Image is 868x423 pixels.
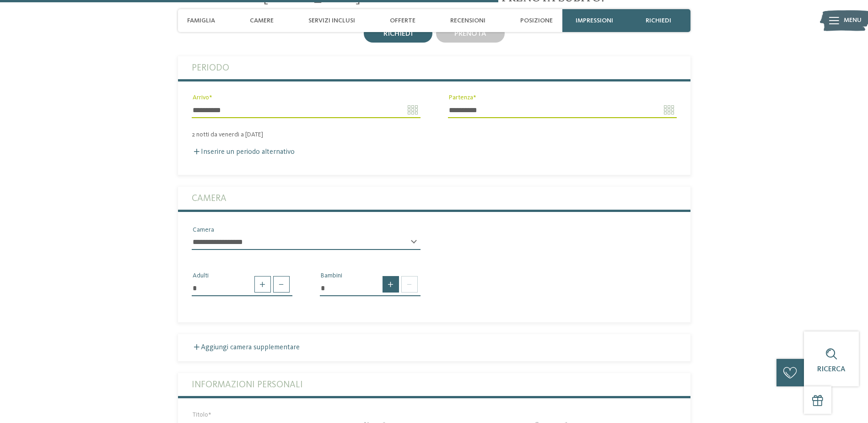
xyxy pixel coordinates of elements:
label: Aggiungi camera supplementare [192,344,300,351]
span: richiedi [383,30,413,38]
span: Offerte [390,17,415,25]
span: Recensioni [450,17,485,25]
span: Impressioni [576,17,613,25]
span: Posizione [520,17,553,25]
span: prenota [454,30,486,38]
span: richiedi [646,17,671,25]
label: Inserire un periodo alternativo [192,148,295,156]
span: Servizi inclusi [308,17,355,25]
label: Periodo [192,56,677,79]
label: Camera [192,187,677,210]
span: Famiglia [187,17,215,25]
span: Camere [250,17,274,25]
span: Ricerca [817,366,846,373]
label: Informazioni personali [192,373,677,396]
div: 2 notti da venerdì a [DATE] [178,131,690,139]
